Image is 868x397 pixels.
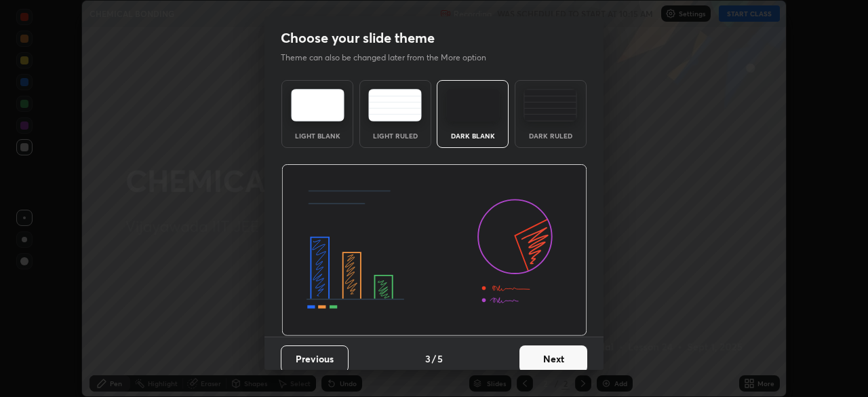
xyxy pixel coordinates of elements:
h4: 3 [425,352,431,366]
img: darkThemeBanner.d06ce4a2.svg [281,164,587,337]
h4: / [432,352,436,366]
div: Dark Ruled [524,132,578,139]
img: lightTheme.e5ed3b09.svg [291,89,344,121]
img: darkTheme.f0cc69e5.svg [446,89,500,121]
div: Light Blank [290,132,344,139]
img: lightRuledTheme.5fabf969.svg [368,89,422,121]
p: Theme can also be changed later from the More option [281,52,500,64]
img: darkRuledTheme.de295e13.svg [524,89,577,121]
h4: 5 [437,352,443,366]
div: Dark Blank [446,132,500,139]
h2: Choose your slide theme [281,29,435,47]
div: Light Ruled [368,132,422,139]
button: Previous [281,345,349,373]
button: Next [519,345,587,373]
